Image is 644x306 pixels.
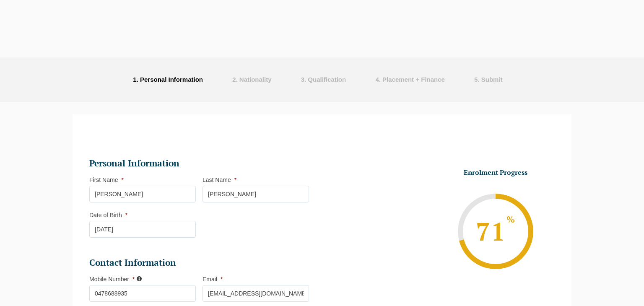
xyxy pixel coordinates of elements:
span: 1 [133,76,136,83]
span: 71 [475,215,517,248]
label: Email [203,276,223,283]
input: Email (Non-University)* [203,285,309,302]
span: 2 [232,76,236,83]
h3: Enrolment Progress [443,168,548,177]
span: 5 [474,76,478,83]
span: 3 [301,76,304,83]
input: Last Name* [203,186,309,202]
span: . Placement + Finance [379,76,445,83]
label: First Name [89,176,124,183]
span: . Submit [478,76,502,83]
input: Mobile No* [89,285,196,302]
span: 4 [375,76,379,83]
span: . Nationality [236,76,271,83]
label: Mobile Number [89,276,135,283]
label: Date of Birth [89,212,127,218]
label: Last Name [203,176,236,183]
sup: % [506,216,516,224]
input: Date of Birth* [89,221,196,238]
span: . Personal Information [137,76,203,83]
h2: Personal Information [89,158,309,169]
span: . Qualification [304,76,346,83]
h2: Contact Information [89,257,309,269]
input: First Name* [89,186,196,202]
